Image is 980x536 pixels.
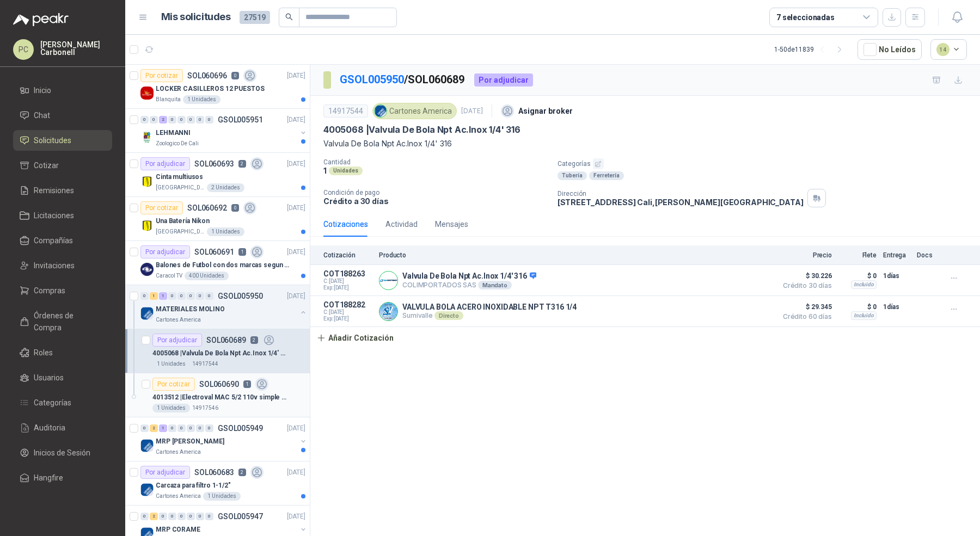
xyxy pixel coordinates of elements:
[156,448,201,457] p: Cartones America
[207,227,244,236] div: 1 Unidades
[196,424,204,432] div: 0
[402,281,536,289] p: COLIMPORTADOS SAS
[777,300,832,313] span: $ 29.345
[13,305,112,338] a: Órdenes de Compra
[156,95,181,104] p: Blanquita
[140,113,308,148] a: 0 0 2 0 0 0 0 0 GSOL005951[DATE] Company LogoLEHMANNIZoologico De Cali
[140,422,308,457] a: 0 2 1 0 0 0 0 0 GSOL005949[DATE] Company LogoMRP [PERSON_NAME]Cartones America
[287,512,305,522] p: [DATE]
[140,289,308,324] a: 0 1 1 0 0 0 0 0 GSOL005950[DATE] Company LogoMATERIALES MOLINOCartones America
[238,469,246,476] p: 2
[34,372,64,384] span: Usuarios
[558,190,804,198] p: Dirección
[838,300,877,313] p: $ 0
[238,160,246,168] p: 2
[240,11,270,24] span: 27519
[323,218,368,230] div: Cotizaciones
[187,72,227,79] p: SOL060696
[196,513,204,520] div: 0
[323,316,372,322] span: Exp: [DATE]
[218,116,263,124] p: GSOL005951
[13,180,112,201] a: Remisiones
[34,159,59,171] span: Cotizar
[777,269,832,282] span: $ 30.226
[883,269,910,282] p: 1 días
[34,310,102,334] span: Órdenes de Compra
[168,424,176,432] div: 0
[194,469,234,476] p: SOL060683
[150,292,158,300] div: 1
[13,392,112,413] a: Categorías
[140,292,149,300] div: 0
[159,292,167,300] div: 1
[34,84,51,96] span: Inicio
[323,124,520,135] p: 4005068 | Valvula De Bola Npt Ac.Inox 1/4' 316
[838,269,877,282] p: $ 0
[140,513,149,520] div: 0
[379,251,771,259] p: Producto
[156,436,224,447] p: MRP [PERSON_NAME]
[196,116,204,124] div: 0
[774,41,849,58] div: 1 - 50 de 11839
[776,11,835,23] div: 7 seleccionadas
[372,103,457,119] div: Cartones America
[558,158,976,169] p: Categorías
[379,303,397,321] img: Company Logo
[156,272,182,280] p: Caracol TV
[13,205,112,226] a: Licitaciones
[156,172,203,182] p: Cinta multiusos
[156,139,199,148] p: Zoologico De Cali
[152,360,190,368] div: 1 Unidades
[140,201,183,214] div: Por cotizar
[478,281,512,289] div: Mandato
[13,105,112,126] a: Chat
[13,80,112,101] a: Inicio
[156,304,225,315] p: MATERIALES MOLINO
[140,157,190,170] div: Por adjudicar
[402,303,577,311] p: VALVULA BOLA ACERO INOXIDABLE NPT T316 1/4
[930,39,967,60] button: 14
[156,316,201,324] p: Cartones America
[238,248,246,256] p: 1
[196,292,204,300] div: 0
[13,130,112,151] a: Solicitudes
[287,247,305,257] p: [DATE]
[140,307,154,320] img: Company Logo
[13,442,112,463] a: Inicios de Sesión
[13,39,34,60] div: PC
[156,216,210,226] p: Una Batería Nikon
[883,251,910,259] p: Entrega
[125,153,310,197] a: Por adjudicarSOL0606932[DATE] Company LogoCinta multiusos[GEOGRAPHIC_DATA]2 Unidades
[140,175,154,188] img: Company Logo
[323,104,368,118] div: 14917544
[125,65,310,109] a: Por cotizarSOL0606960[DATE] Company LogoLOCKER CASILLEROS 12 PUESTOSBlanquita1 Unidades
[857,39,922,60] button: No Leídos
[168,292,176,300] div: 0
[323,278,372,285] span: C: [DATE]
[34,210,74,221] span: Licitaciones
[287,291,305,301] p: [DATE]
[140,69,183,82] div: Por cotizar
[152,378,195,391] div: Por cotizar
[140,263,154,276] img: Company Logo
[168,116,176,124] div: 0
[851,280,877,289] div: Incluido
[192,404,218,412] p: 14917546
[140,483,154,496] img: Company Logo
[13,467,112,488] a: Hangfire
[461,106,483,116] p: [DATE]
[13,417,112,438] a: Auditoria
[340,73,404,86] a: GSOL005950
[140,424,149,432] div: 0
[177,292,186,300] div: 0
[192,360,218,368] p: 14917544
[323,158,549,166] p: Cantidad
[34,260,75,272] span: Invitaciones
[140,116,149,124] div: 0
[323,251,372,259] p: Cotización
[205,116,213,124] div: 0
[125,241,310,285] a: Por adjudicarSOL0606911[DATE] Company LogoBalones de Futbol con dos marcas segun adjunto. Adjunta...
[34,447,90,459] span: Inicios de Sesión
[287,71,305,81] p: [DATE]
[205,292,213,300] div: 0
